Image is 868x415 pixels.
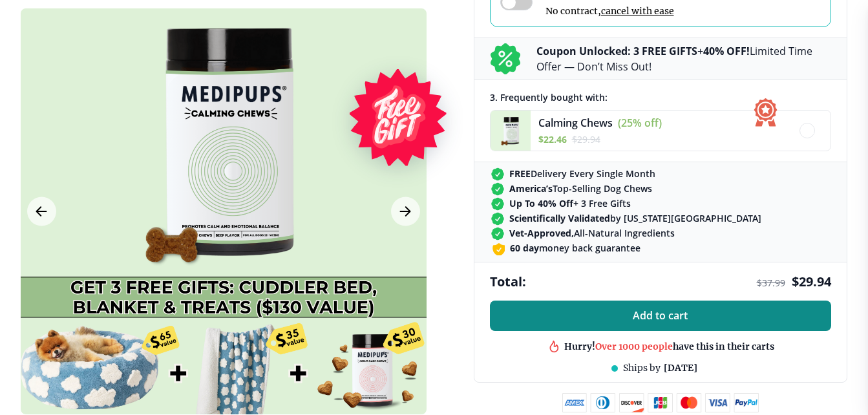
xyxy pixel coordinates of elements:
strong: Up To 40% Off [509,197,573,209]
span: Add to cart [633,310,688,322]
span: Delivery Every Single Month [509,167,655,180]
span: 3 . Frequently bought with: [490,91,608,103]
strong: Scientifically Validated [509,212,610,224]
span: money back guarantee [510,242,640,254]
span: Total: [490,273,526,290]
span: + 3 Free Gifts [509,197,631,209]
span: cancel with ease [601,5,674,17]
strong: America’s [509,182,553,195]
b: 40% OFF! [703,44,750,58]
span: All-Natural Ingredients [509,227,675,239]
span: Over 1000 people [595,330,673,342]
span: $ 29.94 [572,133,600,145]
div: in this shop [614,346,725,358]
img: Calming Chews - Medipups [491,111,531,151]
strong: 60 day [510,242,539,254]
span: $ 29.94 [792,273,831,290]
span: $ 37.99 [757,277,785,289]
span: (25% off) [618,116,662,130]
span: Ships by [623,362,661,374]
button: Add to cart [490,301,831,331]
span: $ 22.46 [538,133,567,145]
strong: Vet-Approved, [509,227,574,239]
b: Coupon Unlocked: 3 FREE GIFTS [536,44,697,58]
span: by [US_STATE][GEOGRAPHIC_DATA] [509,212,761,224]
span: [DATE] [664,362,697,374]
p: + Limited Time Offer — Don’t Miss Out! [536,43,831,74]
span: Top-Selling Dog Chews [509,182,652,195]
button: Next Image [391,197,420,226]
button: Previous Image [27,197,56,226]
img: payment methods [562,393,759,412]
span: Best product [614,346,672,357]
strong: FREE [509,167,531,180]
div: Hurry! have this in their carts [564,330,774,343]
span: No contract, [545,5,678,17]
span: Calming Chews [538,116,613,130]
